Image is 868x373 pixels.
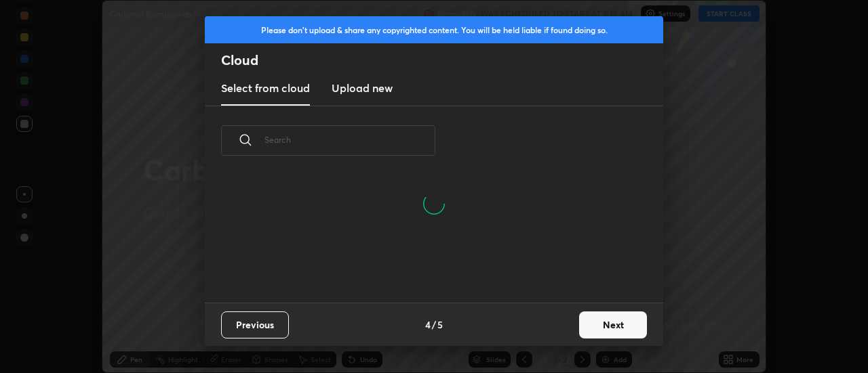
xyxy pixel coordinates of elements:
h2: Cloud [221,51,663,69]
h4: 4 [425,317,431,332]
h3: Upload new [332,80,393,96]
h3: Select from cloud [221,80,310,96]
div: Please don't upload & share any copyrighted content. You will be held liable if found doing so. [205,16,663,43]
button: Next [579,311,647,338]
button: Previous [221,311,289,338]
h4: / [432,317,436,332]
input: Search [264,111,435,169]
h4: 5 [437,317,443,332]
